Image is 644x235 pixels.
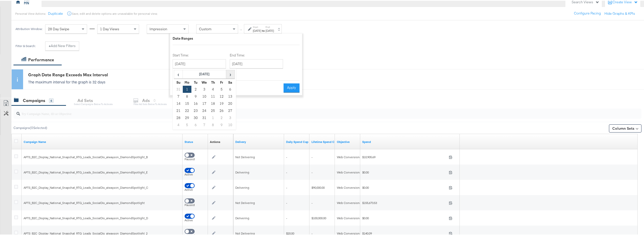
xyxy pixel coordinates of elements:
span: APTS_B2C_Display_National_Snapchat_RTG_Leads_SocialDis_alwayson_DiamondSpotlight_C [24,185,148,189]
span: 1 Day Views [100,26,119,31]
div: Active [185,187,206,191]
td: 7 [174,92,183,99]
span: Custom [199,26,211,31]
div: Performance [28,56,54,62]
td: 27 [226,106,235,113]
td: 5 [217,85,226,92]
span: Web Conversions [337,200,361,204]
label: Start: [253,25,261,28]
div: Save, edit and delete options are unavailable for personal view. [72,11,157,15]
div: Date Ranges [173,35,193,40]
button: Column Sets [609,124,641,132]
a: Your campaign's objective. [337,139,358,143]
div: Campaigns [23,97,45,103]
td: 25 [209,106,217,113]
div: Personal View Actions: [15,11,46,15]
button: Hide Graphs & KPIs [604,10,635,15]
span: $0.00 [362,185,447,189]
td: 29 [183,113,191,121]
span: Web Conversions [337,185,361,189]
span: APTS_B2C_Display_National_Snapchat_RTG_Leads_SocialDis_alwayson_DiamondSpotlight_2 [24,231,147,234]
td: 13 [226,92,235,99]
div: Delivering [235,215,282,219]
td: 1 [209,113,217,121]
th: Sa [226,78,235,85]
span: - [286,200,287,204]
td: 31 [200,113,209,121]
span: ‹ [174,70,182,77]
div: Not Delivering [235,154,282,158]
span: - [286,185,287,189]
span: - [311,200,312,204]
th: Tu [191,78,200,85]
div: Paused [185,156,206,160]
a: Your campaign name. [24,139,180,143]
span: $155,673.53 [362,200,447,204]
td: 19 [217,99,226,106]
span: - [286,154,287,158]
span: › [226,70,234,77]
a: Actions for the Campaign. [210,139,220,143]
td: 2 [217,113,226,121]
td: 18 [209,99,217,106]
div: Actions [210,139,220,143]
span: $0.00 [362,215,447,219]
label: End: [266,25,274,28]
strong: to [261,28,266,32]
td: 31 [174,85,183,92]
th: We [200,78,209,85]
td: 10 [226,121,235,128]
span: $100,000.00 [311,215,326,219]
td: 8 [183,92,191,99]
button: Apply [284,83,300,92]
div: Active [185,217,206,222]
td: 3 [226,113,235,121]
span: - [286,170,287,173]
td: 20 [226,99,235,106]
td: 17 [200,99,209,106]
div: Attribution Window: [15,26,43,30]
td: 14 [174,99,183,106]
a: The campaign lifetime spend cap is an overall limit on the amount of money your campaign can spen... [311,139,338,143]
button: Duplicate [48,10,63,15]
span: APTS_B2C_Display_National_Snapchat_RTG_Leads_SocialDis_alwayson_DiamondSpotlight_E [24,170,148,173]
label: End Time: [230,52,285,57]
span: Web Conversions [337,170,361,173]
div: Campaigns ( 0 Selected) [13,125,47,129]
td: 9 [191,92,200,99]
div: [DATE] [253,28,261,32]
td: 10 [200,92,209,99]
a: The maximum amount you're willing to spend on your ads, on average each day. [286,139,308,143]
span: Impression [150,26,167,31]
span: APTS_B2C_Display_National_Snapchat_RTG_Leads_SocialDis_alwayson_DiamondSpotlight_D [24,215,148,219]
span: - [311,154,312,158]
td: 30 [191,113,200,121]
div: Delivering [235,170,282,174]
td: 2 [191,85,200,92]
td: 23 [191,106,200,113]
th: Su [174,78,183,85]
div: Not Delivering [235,231,282,235]
span: $140.09 [362,231,447,234]
td: 12 [217,92,226,99]
td: 5 [183,121,191,128]
button: Configure Pacing [570,8,604,17]
strong: + [49,43,51,48]
td: 8 [209,121,217,128]
td: 4 [174,121,183,128]
td: 26 [217,106,226,113]
label: Start Time: [173,52,226,57]
div: Active [185,172,206,176]
div: Filter & Search: [15,43,36,47]
span: $0.00 [362,170,447,173]
span: $90,000.00 [311,185,325,189]
span: 28 Day Swipe [48,26,69,31]
span: Web Conversions [337,231,361,234]
td: 22 [183,106,191,113]
td: 24 [200,106,209,113]
span: Web Conversions [337,215,361,219]
td: 4 [209,85,217,92]
a: The total amount spent to date. [362,139,458,143]
td: 7 [200,121,209,128]
span: - [311,170,312,173]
